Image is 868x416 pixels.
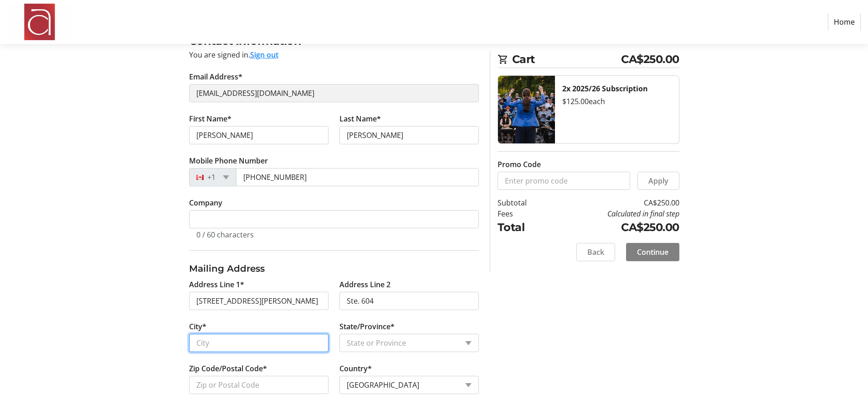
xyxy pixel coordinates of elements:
[189,262,479,275] h3: Mailing Address
[189,363,267,374] label: Zip Code/Postal Code*
[189,155,268,166] label: Mobile Phone Number
[587,247,604,258] span: Back
[621,51,679,68] span: CA$250.00
[550,208,679,219] td: Calculated in final step
[189,49,479,60] div: You are signed in.
[512,51,621,68] span: Cart
[576,243,615,261] button: Back
[196,230,254,240] tr-character-limit: 0 / 60 characters
[339,363,372,374] label: Country*
[236,168,479,186] input: (506) 234-5678
[550,219,679,236] td: CA$250.00
[828,13,861,31] a: Home
[189,376,329,394] input: Zip or Postal Code
[189,334,329,352] input: City
[637,247,668,258] span: Continue
[250,49,278,60] button: Sign out
[339,279,390,290] label: Address Line 2
[189,197,222,208] label: Company
[648,175,668,186] span: Apply
[550,197,679,208] td: CA$250.00
[637,172,679,190] button: Apply
[498,197,550,208] td: Subtotal
[626,243,679,261] button: Continue
[7,4,72,40] img: Amadeus Choir of Greater Toronto 's Logo
[498,159,541,170] label: Promo Code
[498,219,550,236] td: Total
[189,321,206,332] label: City*
[339,113,381,124] label: Last Name*
[498,172,630,190] input: Enter promo code
[189,71,242,82] label: Email Address*
[339,321,395,332] label: State/Province*
[498,76,555,143] img: 2025/26 Subscription
[189,279,244,290] label: Address Line 1*
[189,292,329,310] input: Address
[562,84,648,94] strong: 2x 2025/26 Subscription
[498,208,550,219] td: Fees
[189,113,231,124] label: First Name*
[562,96,672,107] div: $125.00 each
